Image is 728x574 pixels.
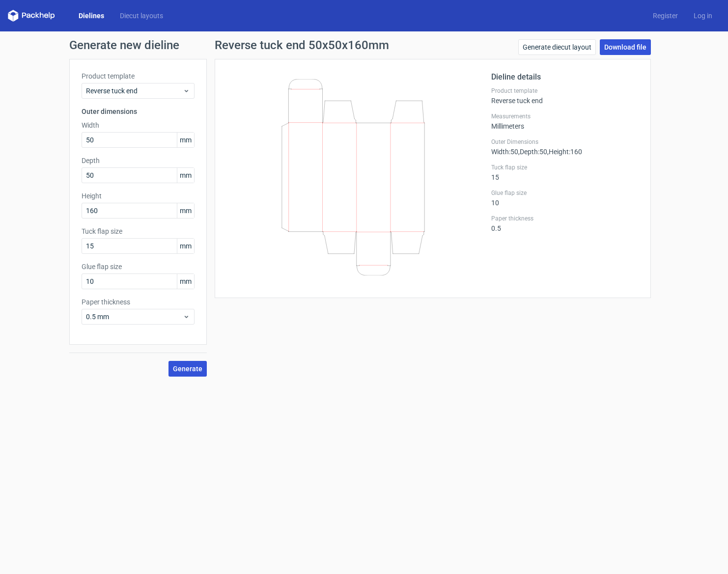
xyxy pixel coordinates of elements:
span: mm [177,203,194,218]
label: Tuck flap size [82,226,195,236]
a: Generate diecut layout [518,39,596,55]
a: Dielines [71,11,112,21]
div: 15 [491,164,639,181]
label: Product template [82,71,195,81]
a: Register [645,11,686,21]
h2: Dieline details [491,71,639,83]
span: Width : 50 [491,148,518,156]
label: Product template [491,87,639,95]
span: mm [177,168,194,183]
span: Reverse tuck end [86,86,183,96]
label: Measurements [491,112,639,120]
div: Reverse tuck end [491,87,639,105]
span: 0.5 mm [86,312,183,322]
label: Paper thickness [82,297,195,307]
label: Tuck flap size [491,164,639,171]
label: Depth [82,156,195,165]
div: Millimeters [491,112,639,130]
span: , Depth : 50 [518,148,547,156]
h1: Generate new dieline [69,39,659,51]
span: mm [177,133,194,147]
a: Log in [686,11,720,21]
label: Outer Dimensions [491,138,639,146]
h3: Outer dimensions [82,107,195,116]
a: Diecut layouts [112,11,171,21]
label: Width [82,120,195,130]
span: mm [177,239,194,253]
label: Glue flap size [82,262,195,272]
span: , Height : 160 [547,148,582,156]
span: mm [177,274,194,289]
label: Paper thickness [491,215,639,222]
div: 10 [491,189,639,207]
div: 0.5 [491,215,639,232]
label: Glue flap size [491,189,639,197]
span: Generate [173,365,202,372]
label: Height [82,191,195,201]
h1: Reverse tuck end 50x50x160mm [215,39,389,51]
button: Generate [168,361,207,377]
a: Download file [600,39,651,55]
